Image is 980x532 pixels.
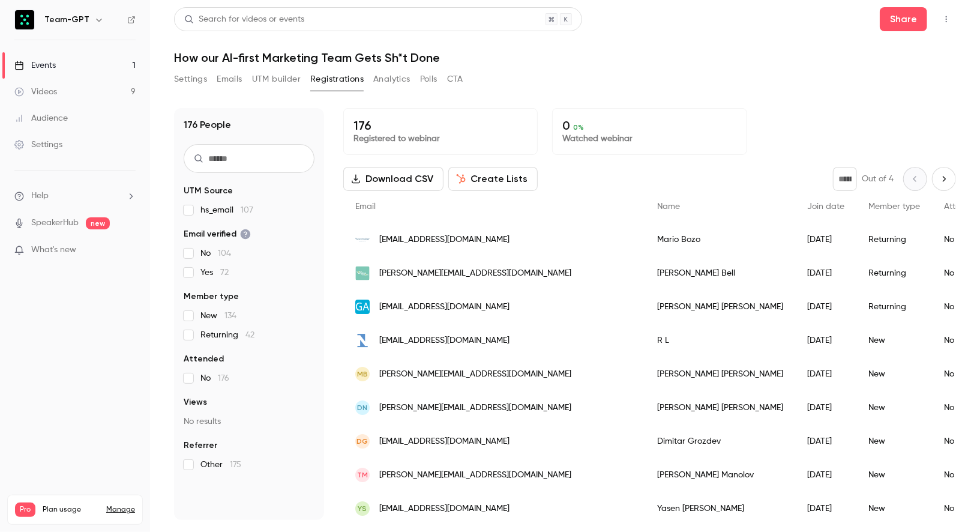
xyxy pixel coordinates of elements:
[645,425,795,458] div: Dimitar Grozdev
[880,7,927,31] button: Share
[14,59,56,71] div: Events
[355,238,370,242] img: wavemakerhospitality.com
[14,112,68,124] div: Audience
[14,139,62,151] div: Settings
[252,70,301,89] button: UTM builder
[31,244,76,256] span: What's new
[15,10,34,29] img: Team-GPT
[932,167,956,191] button: Next page
[245,331,254,339] span: 42
[217,70,242,89] button: Emails
[856,357,932,391] div: New
[645,458,795,492] div: [PERSON_NAME] Manolov
[357,436,368,447] span: DG
[224,312,236,320] span: 134
[795,391,856,425] div: [DATE]
[379,469,571,482] span: [PERSON_NAME][EMAIL_ADDRESS][DOMAIN_NAME]
[184,118,231,132] h1: 176 People
[645,324,795,357] div: R L
[807,202,844,211] span: Join date
[31,217,79,229] a: SpeakerHub
[645,357,795,391] div: [PERSON_NAME] [PERSON_NAME]
[795,290,856,324] div: [DATE]
[184,228,251,240] span: Email verified
[868,202,920,211] span: Member type
[645,290,795,324] div: [PERSON_NAME] [PERSON_NAME]
[645,492,795,525] div: Yasen [PERSON_NAME]
[357,470,368,480] span: TM
[447,70,463,89] button: CTA
[200,329,254,341] span: Returning
[856,256,932,290] div: Returning
[184,185,314,471] section: facet-groups
[106,505,135,515] a: Manage
[31,190,49,202] span: Help
[343,167,443,191] button: Download CSV
[184,353,224,365] span: Attended
[218,249,231,258] span: 104
[645,223,795,256] div: Mario Bozo
[657,202,680,211] span: Name
[379,301,510,313] span: [EMAIL_ADDRESS][DOMAIN_NAME]
[353,118,528,133] p: 176
[856,458,932,492] div: New
[795,458,856,492] div: [DATE]
[795,357,856,391] div: [DATE]
[379,435,510,448] span: [EMAIL_ADDRESS][DOMAIN_NAME]
[573,123,584,131] span: 0 %
[795,324,856,357] div: [DATE]
[355,266,370,280] img: yourengineroom.com
[795,492,856,525] div: [DATE]
[355,202,376,211] span: Email
[14,190,136,202] li: help-dropdown-opener
[856,324,932,357] div: New
[355,300,370,314] img: gianpaoloantonante.it
[856,425,932,458] div: New
[379,368,571,381] span: [PERSON_NAME][EMAIL_ADDRESS][DOMAIN_NAME]
[562,133,736,145] p: Watched webinar
[200,372,229,384] span: No
[448,167,538,191] button: Create Lists
[310,70,364,89] button: Registrations
[645,256,795,290] div: [PERSON_NAME] Bell
[174,70,207,89] button: Settings
[562,118,736,133] p: 0
[218,374,229,382] span: 176
[856,391,932,425] div: New
[379,402,571,414] span: [PERSON_NAME][EMAIL_ADDRESS][DOMAIN_NAME]
[200,459,241,471] span: Other
[856,223,932,256] div: Returning
[15,503,35,517] span: Pro
[856,290,932,324] div: Returning
[200,310,236,322] span: New
[200,267,229,279] span: Yes
[184,291,239,303] span: Member type
[174,50,956,65] h1: How our AI-first Marketing Team Gets Sh*t Done
[184,416,314,428] p: No results
[373,70,410,89] button: Analytics
[230,461,241,469] span: 175
[379,234,510,246] span: [EMAIL_ADDRESS][DOMAIN_NAME]
[184,396,207,408] span: Views
[645,391,795,425] div: [PERSON_NAME] [PERSON_NAME]
[121,245,136,256] iframe: Noticeable Trigger
[353,133,528,145] p: Registered to webinar
[184,440,217,452] span: Referrer
[355,333,370,348] img: onegent.com
[43,505,99,515] span: Plan usage
[862,173,894,185] p: Out of 4
[14,86,57,98] div: Videos
[856,492,932,525] div: New
[86,217,110,229] span: new
[220,268,229,277] span: 72
[200,204,253,216] span: hs_email
[357,369,368,379] span: MB
[379,334,510,347] span: [EMAIL_ADDRESS][DOMAIN_NAME]
[200,247,231,259] span: No
[358,503,367,514] span: YS
[379,267,571,280] span: [PERSON_NAME][EMAIL_ADDRESS][DOMAIN_NAME]
[184,13,304,26] div: Search for videos or events
[44,14,89,26] h6: Team-GPT
[795,223,856,256] div: [DATE]
[795,425,856,458] div: [DATE]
